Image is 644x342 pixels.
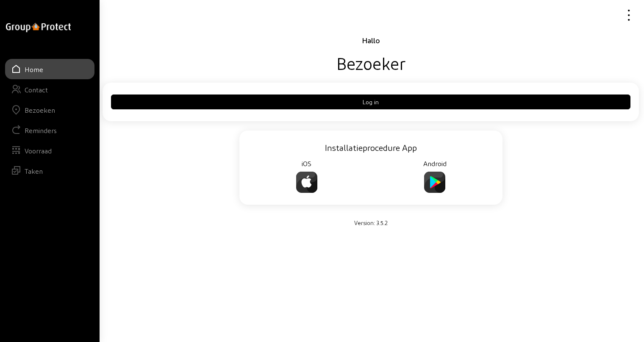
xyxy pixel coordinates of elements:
a: Bezoeken [5,100,94,120]
h4: Android [376,159,494,167]
div: Hallo [103,35,639,45]
button: Log in [111,95,630,109]
a: Reminders [5,120,94,140]
div: Contact [25,86,48,94]
a: Contact [5,79,94,100]
div: Bezoeker [103,52,639,73]
a: Taken [5,161,94,181]
div: Reminders [25,126,57,134]
div: Taken [25,167,43,175]
div: Home [25,65,43,73]
a: Voorraad [5,140,94,161]
div: Voorraad [25,147,52,155]
small: Version: 3.5.2 [354,219,388,226]
img: logo-oneline.png [6,23,71,32]
h3: Installatieprocedure App [248,142,494,153]
a: Home [5,59,94,79]
h4: iOS [248,159,366,167]
div: Bezoeken [25,106,55,114]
